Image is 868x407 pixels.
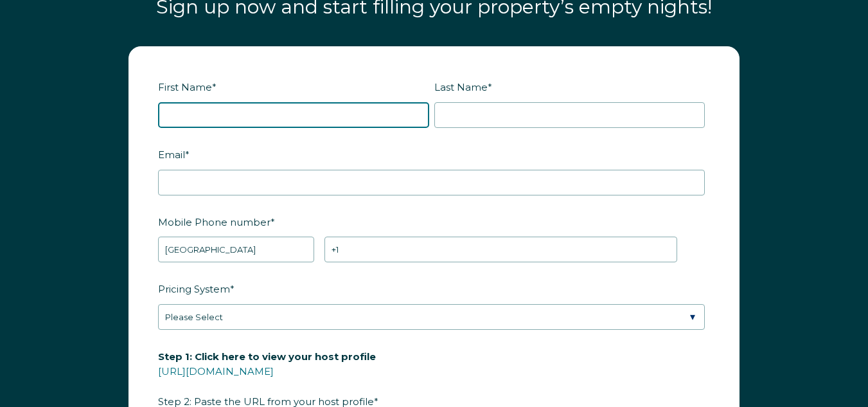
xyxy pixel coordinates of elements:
[158,77,212,97] span: First Name
[158,145,185,165] span: Email
[158,347,376,366] span: Step 1: Click here to view your host profile
[158,365,274,377] a: [URL][DOMAIN_NAME]
[158,212,270,232] span: Mobile Phone number
[158,279,230,299] span: Pricing System
[434,77,488,97] span: Last Name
